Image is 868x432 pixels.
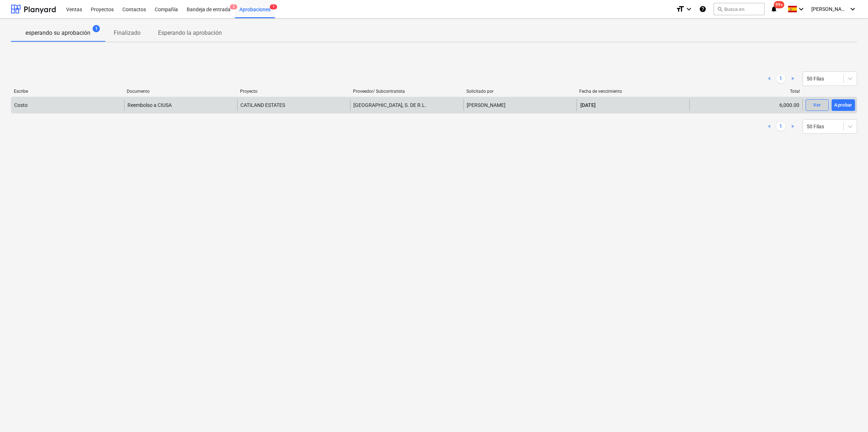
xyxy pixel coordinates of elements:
div: [GEOGRAPHIC_DATA], S. DE R.L. [350,99,463,111]
span: [DATE] [580,101,596,109]
a: Next page [788,122,797,131]
a: Page 1 is your current page [776,122,785,131]
button: Aprobar [832,99,855,111]
div: Documento [127,89,234,94]
div: Escribe [14,89,121,94]
i: keyboard_arrow_down [685,5,693,13]
i: keyboard_arrow_down [797,5,806,13]
a: Previous page [765,122,774,131]
button: Busca en [714,3,764,15]
a: Next page [788,74,797,83]
span: [PERSON_NAME][GEOGRAPHIC_DATA] [811,6,848,12]
p: esperando su aprobación [25,29,90,37]
span: search [717,6,723,12]
span: 1 [93,25,100,32]
div: Costo [14,102,28,108]
div: Ver [813,101,821,109]
div: Aprobar [834,101,852,109]
i: format_size [676,5,685,13]
div: Total [693,89,800,94]
i: keyboard_arrow_down [848,5,857,13]
div: 6,000.00 [689,99,802,111]
i: Base de conocimientos [699,5,706,13]
div: Reembolso a CIUSA [127,102,172,108]
span: 1 [270,4,277,9]
button: Ver [806,99,829,111]
div: Proyecto [240,89,347,94]
a: Page 1 is your current page [776,74,785,83]
i: notifications [770,5,778,13]
span: 3 [230,4,237,9]
div: [PERSON_NAME] [463,99,576,111]
div: Fecha de vencimiento [579,89,686,94]
span: CATILAND ESTATES [240,102,285,108]
p: Esperando la aprobación [158,29,222,37]
div: Solicitado por [466,89,573,94]
div: Proveedor/ Subcontratista [353,89,460,94]
span: 99+ [774,1,784,8]
a: Previous page [765,74,774,83]
p: Finalizado [114,29,141,37]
